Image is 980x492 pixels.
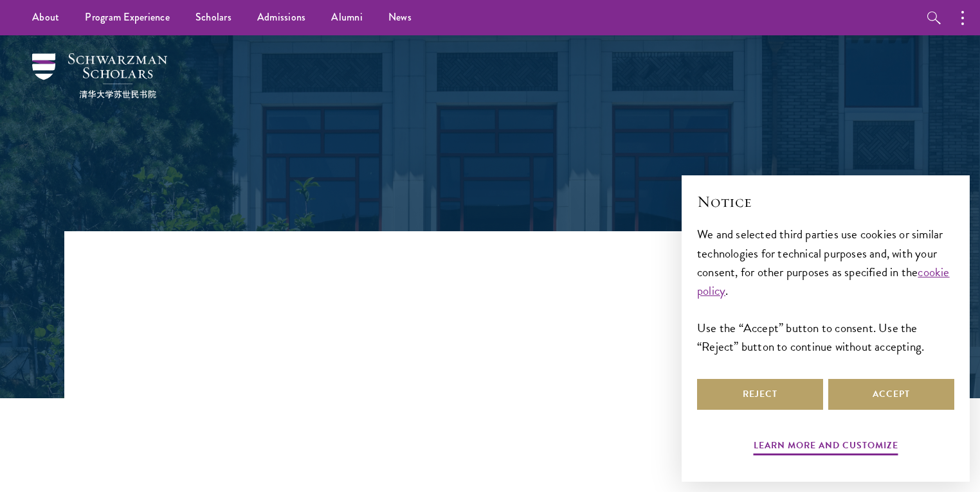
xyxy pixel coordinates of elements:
button: Learn more and customize [754,437,898,457]
button: Reject [697,379,823,410]
h2: Notice [697,191,954,213]
img: Schwarzman Scholars [32,53,167,98]
a: cookie policy [697,263,950,300]
button: Accept [828,379,954,410]
div: We and selected third parties use cookies or similar technologies for technical purposes and, wit... [697,225,954,355]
